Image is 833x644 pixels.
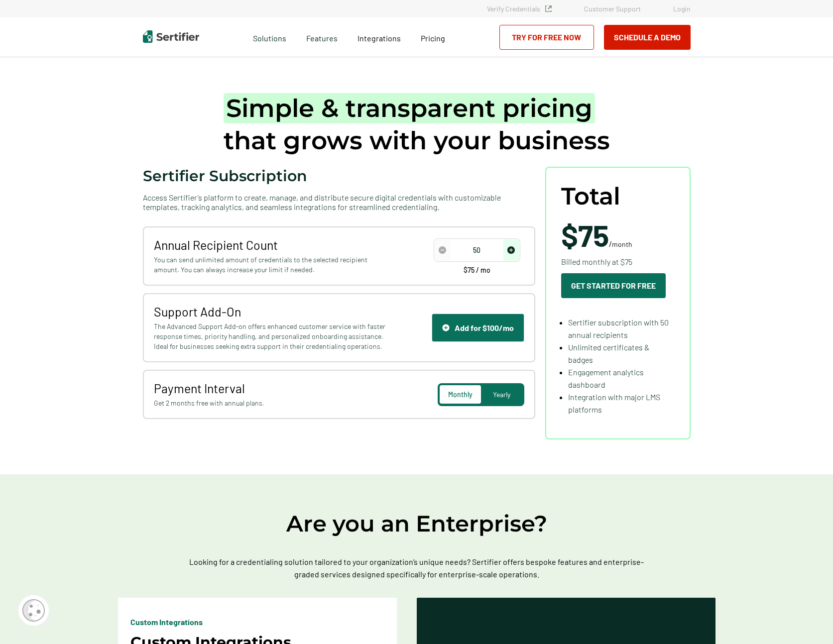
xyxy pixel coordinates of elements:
[507,246,515,254] img: Increase Icon
[224,93,595,123] span: Simple & transparent pricing
[130,616,203,628] p: Custom Integrations
[499,25,594,50] a: Try for Free Now
[421,33,445,43] span: Pricing
[442,323,514,332] div: Add for $100/mo
[673,4,691,13] a: Login
[503,239,519,261] span: increase number
[154,398,388,408] span: Get 2 months free with annual plans.
[224,92,610,157] h1: that grows with your business
[584,4,641,13] a: Customer Support
[561,220,632,250] span: /
[253,31,286,43] span: Solutions
[568,342,649,364] span: Unlimited certificates & badges
[439,246,446,254] img: Decrease Icon
[357,33,401,43] span: Integrations
[561,217,609,253] span: $75
[118,509,715,538] h2: Are you an Enterprise?
[22,599,45,622] img: Cookie Popup Icon
[493,390,510,399] span: Yearly
[143,30,199,43] img: Sertifier | Digital Credentialing Platform
[154,322,388,351] span: The Advanced Support Add-on offers enhanced customer service with faster response times, priority...
[568,367,644,389] span: Engagement analytics dashboard
[568,392,660,414] span: Integration with major LMS platforms
[561,255,632,268] span: Billed monthly at $75
[487,4,552,13] a: Verify Credentials
[435,239,451,261] span: decrease number
[568,318,669,339] span: Sertifier subscription with 50 annual recipients
[154,237,388,252] span: Annual Recipient Count
[464,267,490,274] span: $75 / mo
[143,193,535,212] span: Access Sertifier’s platform to create, manage, and distribute secure digital credentials with cus...
[604,25,691,50] button: Schedule a Demo
[612,240,632,248] span: month
[442,324,450,331] img: Support Icon
[432,314,524,342] button: Support IconAdd for $100/mo
[178,555,656,580] p: Looking for a credentialing solution tailored to your organization’s unique needs? Sertifier offe...
[545,5,552,12] img: Verified
[154,255,388,275] span: You can send unlimited amount of credentials to the selected recipient amount. You can always inc...
[421,31,445,43] a: Pricing
[143,167,307,185] span: Sertifier Subscription
[306,31,338,43] span: Features
[154,304,388,319] span: Support Add-On
[561,183,620,210] span: Total
[561,273,666,298] button: Get Started For Free
[357,31,401,43] a: Integrations
[783,596,833,644] iframe: Chat Widget
[448,390,473,399] span: Monthly
[154,381,388,396] span: Payment Interval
